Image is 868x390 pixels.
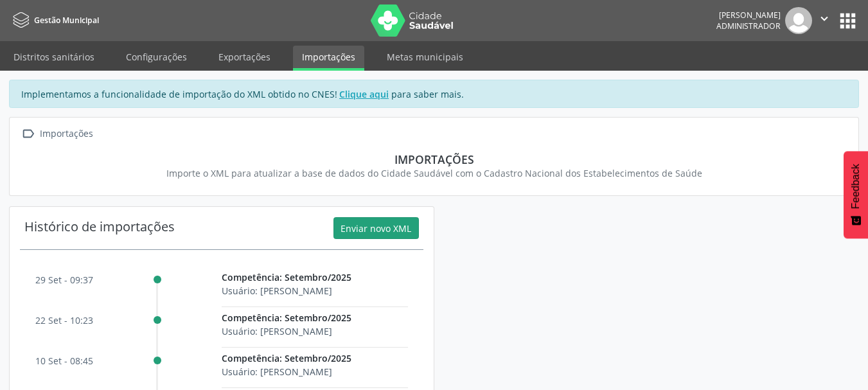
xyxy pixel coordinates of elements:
[293,46,364,71] a: Importações
[222,270,408,284] p: Competência: Setembro/2025
[19,125,95,143] a:  Importações
[785,7,812,34] img: img
[35,354,93,368] p: 10 set - 08:45
[339,88,389,100] u: Clique aqui
[35,273,93,287] p: 29 set - 09:37
[9,10,99,31] a: Gestão Municipal
[850,164,862,209] span: Feedback
[837,10,859,32] button: apps
[209,46,279,68] a: Exportações
[222,325,332,337] span: Usuário: [PERSON_NAME]
[28,166,840,180] div: Importe o XML para atualizar a base de dados do Cidade Saudável com o Cadastro Nacional dos Estab...
[378,46,472,68] a: Metas municipais
[222,351,408,365] p: Competência: Setembro/2025
[117,46,196,68] a: Configurações
[716,10,781,21] div: [PERSON_NAME]
[34,15,99,26] span: Gestão Municipal
[844,151,868,238] button: Feedback - Mostrar pesquisa
[222,366,332,378] span: Usuário: [PERSON_NAME]
[37,125,95,143] div: Importações
[19,125,37,143] i: 
[222,311,408,324] p: Competência: Setembro/2025
[337,87,391,101] a: Clique aqui
[817,12,831,26] i: 
[4,46,103,68] a: Distritos sanitários
[28,152,840,166] div: Importações
[812,7,837,34] button: 
[222,285,332,297] span: Usuário: [PERSON_NAME]
[24,217,175,239] div: Histórico de importações
[716,21,781,31] span: Administrador
[333,217,419,239] button: Enviar novo XML
[9,80,859,108] div: Implementamos a funcionalidade de importação do XML obtido no CNES! para saber mais.
[35,314,93,327] p: 22 set - 10:23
